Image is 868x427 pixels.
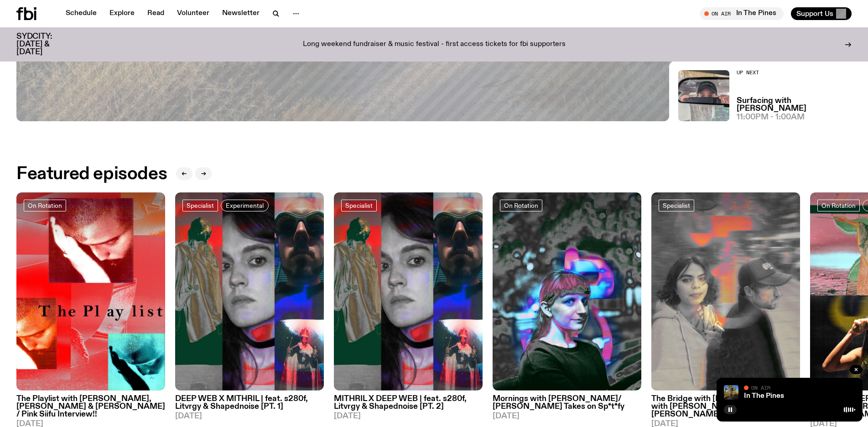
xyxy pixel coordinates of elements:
[345,202,373,209] span: Specialist
[104,7,140,20] a: Explore
[493,391,641,420] a: Mornings with [PERSON_NAME]/ [PERSON_NAME] Takes on Sp*t*fy[DATE]
[724,385,738,400] img: Johanna stands in the middle distance amongst a desert scene with large cacti and trees. She is w...
[817,200,860,211] a: On Rotation
[500,200,542,211] a: On Rotation
[226,202,264,209] span: Experimental
[796,10,833,18] span: Support Us
[791,7,852,20] button: Support Us
[493,395,641,411] h3: Mornings with [PERSON_NAME]/ [PERSON_NAME] Takes on Sp*t*fy
[737,113,805,121] span: 11:00pm - 1:00am
[737,97,852,113] a: Surfacing with [PERSON_NAME]
[341,200,377,211] a: Specialist
[187,202,214,209] span: Specialist
[744,392,784,400] a: In The Pines
[24,200,66,211] a: On Rotation
[493,412,641,420] span: [DATE]
[221,200,269,211] a: Experimental
[663,202,690,209] span: Specialist
[659,200,694,211] a: Specialist
[16,166,167,182] h2: Featured episodes
[504,202,538,209] span: On Rotation
[651,395,800,418] h3: The Bridge with [PERSON_NAME] / with [PERSON_NAME] and [PERSON_NAME]
[16,192,165,391] img: The cover image for this episode of The Playlist, featuring the title of the show as well as the ...
[334,391,483,420] a: MITHRIL X DEEP WEB | feat. s280f, Litvrgy & Shapednoise [PT. 2][DATE]
[175,412,324,420] span: [DATE]
[142,7,170,20] a: Read
[16,395,165,418] h3: The Playlist with [PERSON_NAME], [PERSON_NAME] & [PERSON_NAME] / Pink Siifu Interview!!
[334,395,483,411] h3: MITHRIL X DEEP WEB | feat. s280f, Litvrgy & Shapednoise [PT. 2]
[821,202,856,209] span: On Rotation
[16,33,75,56] h3: SYDCITY: [DATE] & [DATE]
[737,70,852,75] h2: Up Next
[60,7,102,20] a: Schedule
[700,7,784,20] button: On AirIn The Pines
[334,412,483,420] span: [DATE]
[217,7,265,20] a: Newsletter
[303,41,566,49] p: Long weekend fundraiser & music festival - first access tickets for fbi supporters
[172,7,215,20] a: Volunteer
[751,385,770,391] span: On Air
[175,395,324,411] h3: DEEP WEB X MITHRIL | feat. s280f, Litvrgy & Shapednoise [PT. 1]
[28,202,62,209] span: On Rotation
[175,391,324,420] a: DEEP WEB X MITHRIL | feat. s280f, Litvrgy & Shapednoise [PT. 1][DATE]
[182,200,218,211] a: Specialist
